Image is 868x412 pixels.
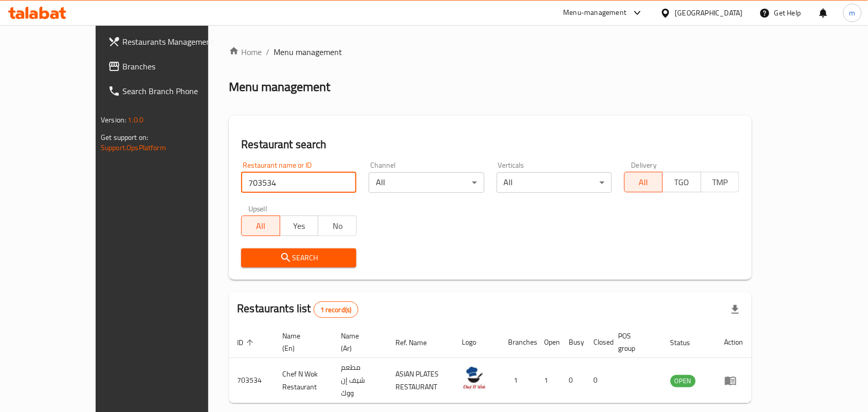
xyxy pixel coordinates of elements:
[723,297,748,322] div: Export file
[246,219,276,234] span: All
[671,375,696,387] span: OPEN
[333,358,387,403] td: مطعم شيف إن ووك
[101,131,148,144] span: Get support on:
[500,358,536,403] td: 1
[237,336,257,349] span: ID
[671,336,704,349] span: Status
[662,172,701,192] button: TGO
[241,216,280,236] button: All
[229,358,274,403] td: 703534
[462,366,487,391] img: Chef N Wok Restaurant
[585,327,610,358] th: Closed
[564,7,627,19] div: Menu-management
[341,330,375,354] span: Name (Ar)
[500,327,536,358] th: Branches
[274,46,342,58] span: Menu management
[716,327,752,358] th: Action
[229,327,752,403] table: enhanced table
[849,7,856,19] span: m
[100,29,241,54] a: Restaurants Management
[318,216,356,236] button: No
[229,46,262,58] a: Home
[128,113,143,127] span: 1.0.0
[241,248,356,267] button: Search
[249,252,348,264] span: Search
[237,301,358,318] h2: Restaurants list
[536,358,560,403] td: 1
[497,172,612,193] div: All
[675,7,743,19] div: [GEOGRAPHIC_DATA]
[100,79,241,103] a: Search Branch Phone
[284,219,314,234] span: Yes
[454,327,500,358] th: Logo
[241,172,356,193] input: Search for restaurant name or ID..
[387,358,454,403] td: ASIAN PLATES RESTAURANT
[618,330,650,354] span: POS group
[122,85,232,97] span: Search Branch Phone
[560,327,585,358] th: Busy
[369,172,484,193] div: All
[101,141,166,154] a: Support.OpsPlatform
[560,358,585,403] td: 0
[274,358,333,403] td: Chef N Wok Restaurant
[314,305,358,315] span: 1 record(s)
[667,175,697,190] span: TGO
[280,216,318,236] button: Yes
[585,358,610,403] td: 0
[229,79,330,95] h2: Menu management
[229,46,752,58] nav: breadcrumb
[536,327,560,358] th: Open
[314,301,358,318] div: Total records count
[322,219,352,234] span: No
[629,175,659,190] span: All
[100,54,241,79] a: Branches
[101,113,126,127] span: Version:
[395,336,440,349] span: Ref. Name
[725,374,744,387] div: Menu
[266,46,269,58] li: /
[631,162,657,169] label: Delivery
[122,60,232,73] span: Branches
[701,172,739,192] button: TMP
[282,330,320,354] span: Name (En)
[241,137,739,152] h2: Restaurant search
[248,205,267,212] label: Upsell
[706,175,735,190] span: TMP
[624,172,663,192] button: All
[122,35,232,48] span: Restaurants Management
